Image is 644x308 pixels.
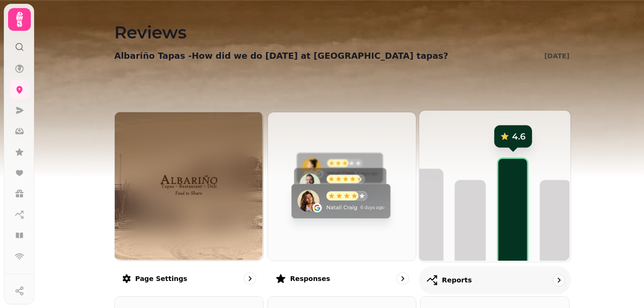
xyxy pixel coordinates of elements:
p: Reports [442,275,472,285]
svg: go to [398,274,407,283]
img: Responses [267,111,415,260]
img: How did we do today at Albariño tapas? [133,156,244,217]
svg: go to [245,274,255,283]
img: Reports [418,109,570,261]
p: Page settings [135,274,187,283]
p: Responses [290,274,330,283]
svg: go to [554,275,563,285]
a: ReportsReports [419,110,571,294]
p: [DATE] [544,51,570,61]
a: Page settingsHow did we do today at Albariño tapas?Page settings [114,112,264,292]
p: Albariño Tapas - How did we do [DATE] at [GEOGRAPHIC_DATA] tapas? [114,49,448,63]
a: ResponsesResponses [267,112,417,292]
